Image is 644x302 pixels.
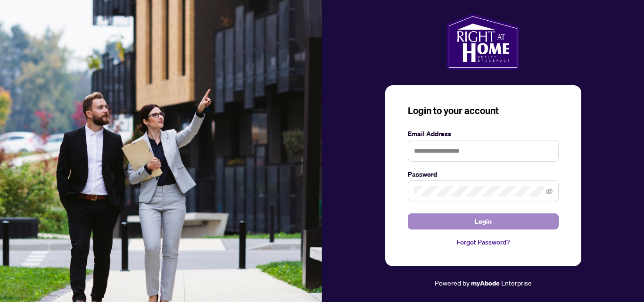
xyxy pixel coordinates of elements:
[408,169,559,180] label: Password
[408,104,559,117] h3: Login to your account
[471,278,500,288] a: myAbode
[501,278,532,287] span: Enterprise
[435,278,470,287] span: Powered by
[408,237,559,247] a: Forgot Password?
[408,129,559,139] label: Email Address
[408,213,559,229] button: Login
[475,214,492,229] span: Login
[546,188,553,195] span: eye-invisible
[446,14,520,70] img: ma-logo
